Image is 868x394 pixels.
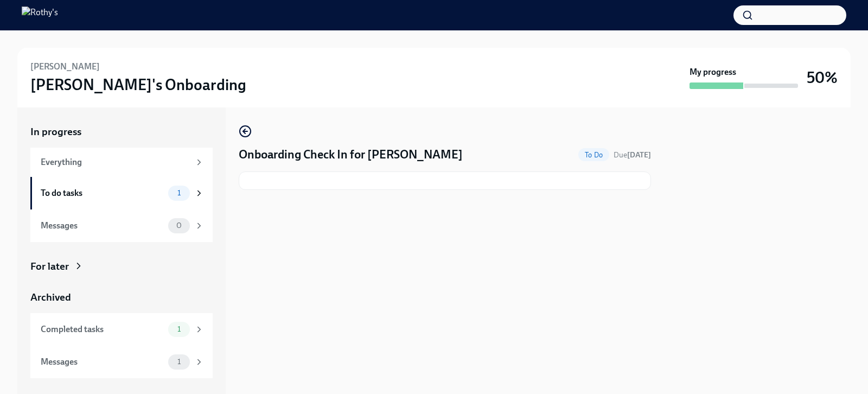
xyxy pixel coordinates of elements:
a: Messages0 [30,209,213,242]
a: In progress [30,125,213,139]
div: To do tasks [41,187,164,199]
a: Everything [30,148,213,177]
a: Archived [30,290,213,304]
span: Due [614,150,651,160]
img: Rothy's [22,7,58,24]
h4: Onboarding Check In for [PERSON_NAME] [239,147,463,163]
div: Messages [41,220,164,232]
div: Everything [41,156,190,168]
span: 1 [171,325,187,333]
span: 1 [171,358,187,366]
span: To Do [578,151,609,159]
strong: My progress [690,66,736,78]
a: Completed tasks1 [30,313,213,346]
a: For later [30,259,213,274]
h3: 50% [807,68,838,87]
a: Messages1 [30,346,213,378]
a: To do tasks1 [30,177,213,209]
div: Messages [41,356,164,368]
span: 1 [171,189,187,197]
div: For later [30,259,69,274]
span: 0 [170,221,188,230]
h3: [PERSON_NAME]'s Onboarding [30,75,246,94]
strong: [DATE] [627,150,651,160]
span: September 5th, 2025 12:00 [614,150,651,160]
h6: [PERSON_NAME] [30,61,100,73]
div: Completed tasks [41,323,164,335]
